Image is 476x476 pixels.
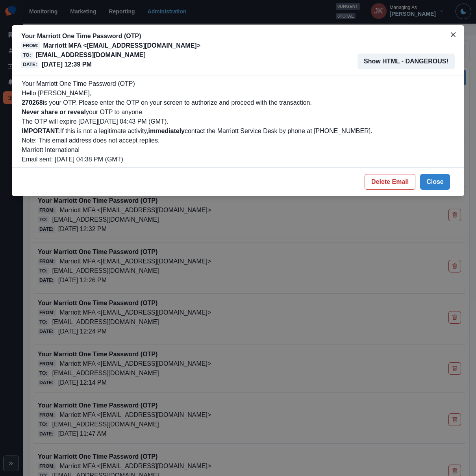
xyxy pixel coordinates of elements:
[22,109,86,115] b: Never share or reveal
[43,41,200,50] p: Marriott MFA <[EMAIL_ADDRESS][DOMAIN_NAME]>
[22,89,454,98] p: Hello [PERSON_NAME],
[22,79,454,164] div: Your Marriott One Time Password (OTP)
[22,136,454,145] p: Note: This email address does not accept replies.
[22,155,454,164] p: Email sent: [DATE] 04:38 PM (GMT)
[357,54,455,69] button: Show HTML - DANGEROUS!
[36,50,146,60] p: [EMAIL_ADDRESS][DOMAIN_NAME]
[22,107,454,117] p: your OTP to anyone.
[22,145,454,155] p: Marriott International
[447,28,459,41] button: Close
[22,98,454,107] p: is your OTP. Please enter the OTP on your screen to authorize and proceed with the transaction.
[21,31,200,41] p: Your Marriott One Time Password (OTP)
[22,128,60,134] b: IMPORTANT:
[42,60,92,69] p: [DATE] 12:39 PM
[21,61,39,68] span: Date:
[22,126,454,136] p: If this is not a legitimate activity, contact the Marriott Service Desk by phone at [PHONE_NUMBER].
[148,128,184,134] b: immediately
[21,42,40,49] span: From:
[420,174,450,190] button: Close
[21,52,32,59] span: To:
[22,99,43,106] b: 270268
[22,117,454,126] p: The OTP will expire [DATE][DATE] 04:43 PM (GMT).
[365,174,415,190] button: Delete Email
